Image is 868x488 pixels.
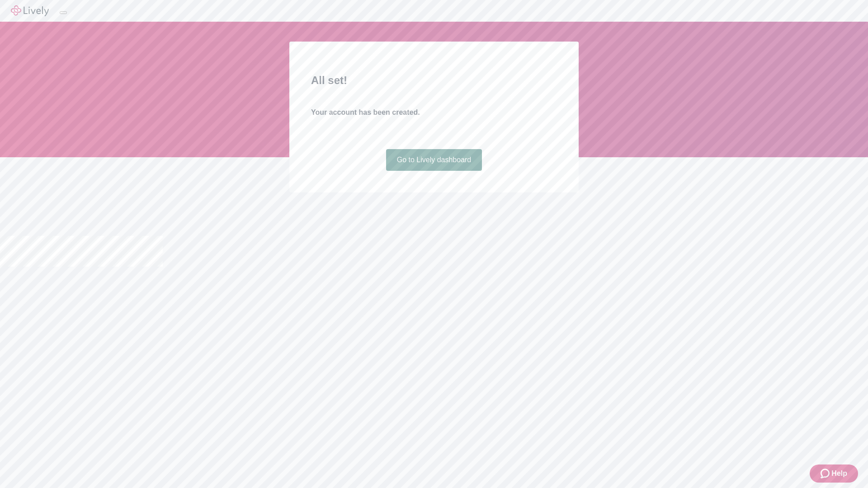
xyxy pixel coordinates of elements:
[810,465,858,483] button: Zendesk support iconHelp
[11,5,49,16] img: Lively
[831,468,847,479] span: Help
[311,107,557,118] h4: Your account has been created.
[311,72,557,89] h2: All set!
[821,468,831,479] svg: Zendesk support icon
[386,149,482,171] a: Go to Lively dashboard
[60,11,67,14] button: Log out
